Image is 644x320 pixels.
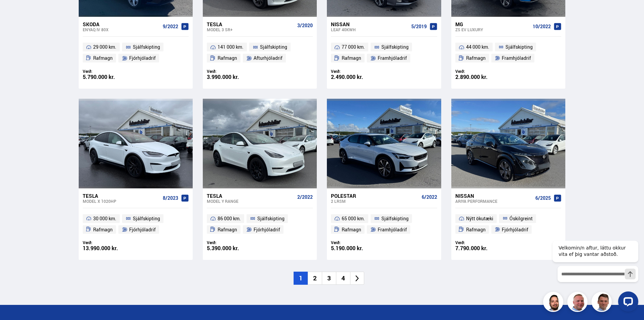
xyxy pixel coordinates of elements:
span: 6/2025 [535,195,551,201]
div: Verð: [83,69,136,74]
li: 4 [336,272,350,285]
span: Sjálfskipting [133,215,160,223]
a: Tesla Model Y RANGE 2/2022 86 000 km. Sjálfskipting Rafmagn Fjórhjóladrif Verð: 5.390.000 kr. [203,188,317,260]
span: 77 000 km. [342,43,365,51]
span: 86 000 km. [218,215,241,223]
span: Sjálfskipting [381,43,409,51]
li: 1 [294,272,308,285]
span: 141 000 km. [218,43,243,51]
div: Verð: [207,69,260,74]
span: Rafmagn [218,54,237,62]
span: Nýtt ökutæki [466,215,493,223]
div: ZS EV LUXURY [455,27,530,32]
span: 30 000 km. [93,215,116,223]
span: Sjálfskipting [381,215,409,223]
div: 2.890.000 kr. [455,74,508,80]
a: Nissan Leaf 40KWH 5/2019 77 000 km. Sjálfskipting Rafmagn Framhjóladrif Verð: 2.490.000 kr. [327,17,441,89]
span: Sjálfskipting [133,43,160,51]
div: Model Y RANGE [207,199,295,203]
span: Rafmagn [466,226,486,234]
a: Tesla Model X 1020HP 8/2023 30 000 km. Sjálfskipting Rafmagn Fjórhjóladrif Verð: 13.990.000 kr. [79,188,193,260]
div: Tesla [207,193,295,199]
span: Rafmagn [93,54,113,62]
div: Model X 1020HP [83,199,160,203]
div: MG [455,21,530,27]
span: Sjálfskipting [505,43,533,51]
span: Rafmagn [218,226,237,234]
span: Fjórhjóladrif [502,226,528,234]
span: 29 000 km. [93,43,116,51]
span: Framhjóladrif [502,54,531,62]
div: Enyaq iV 80X [83,27,160,32]
div: Tesla [83,193,160,199]
div: Verð: [207,240,260,245]
div: Verð: [83,240,136,245]
div: 5.790.000 kr. [83,74,136,80]
div: Verð: [331,69,384,74]
span: Óskilgreint [509,215,533,223]
span: 8/2023 [163,195,178,201]
span: Framhjóladrif [378,226,407,234]
span: 6/2022 [422,194,437,200]
div: 2.490.000 kr. [331,74,384,80]
iframe: LiveChat chat widget [547,228,641,317]
div: Polestar [331,193,419,199]
div: Skoda [83,21,160,27]
span: Rafmagn [342,226,361,234]
div: 5.390.000 kr. [207,245,260,251]
div: Nissan [331,21,408,27]
span: Sjálfskipting [257,215,285,223]
li: 2 [308,272,322,285]
div: Model 3 SR+ [207,27,295,32]
div: 7.790.000 kr. [455,245,508,251]
span: Framhjóladrif [378,54,407,62]
a: Polestar 2 LRSM 6/2022 65 000 km. Sjálfskipting Rafmagn Framhjóladrif Verð: 5.190.000 kr. [327,188,441,260]
div: Leaf 40KWH [331,27,408,32]
span: Sjálfskipting [260,43,287,51]
span: Fjórhjóladrif [254,226,280,234]
span: Fjórhjóladrif [129,226,156,234]
span: Rafmagn [93,226,113,234]
div: Ariya PERFORMANCE [455,199,533,203]
div: 3.990.000 kr. [207,74,260,80]
div: Nissan [455,193,533,199]
img: nhp88E3Fdnt1Opn2.png [544,293,564,313]
span: Fjórhjóladrif [129,54,156,62]
span: 9/2022 [163,24,178,29]
div: 13.990.000 kr. [83,245,136,251]
span: 3/2020 [297,23,313,28]
a: Nissan Ariya PERFORMANCE 6/2025 Nýtt ökutæki Óskilgreint Rafmagn Fjórhjóladrif Verð: 7.790.000 kr. [451,188,565,260]
li: 3 [322,272,336,285]
span: 65 000 km. [342,215,365,223]
span: Afturhjóladrif [254,54,282,62]
span: 44 000 km. [466,43,489,51]
a: Skoda Enyaq iV 80X 9/2022 29 000 km. Sjálfskipting Rafmagn Fjórhjóladrif Verð: 5.790.000 kr. [79,17,193,89]
a: MG ZS EV LUXURY 10/2022 44 000 km. Sjálfskipting Rafmagn Framhjóladrif Verð: 2.890.000 kr. [451,17,565,89]
a: Tesla Model 3 SR+ 3/2020 141 000 km. Sjálfskipting Rafmagn Afturhjóladrif Verð: 3.990.000 kr. [203,17,317,89]
div: Verð: [331,240,384,245]
div: Verð: [455,240,508,245]
span: Rafmagn [466,54,486,62]
div: Tesla [207,21,295,27]
div: Verð: [455,69,508,74]
span: 5/2019 [411,24,427,29]
span: Rafmagn [342,54,361,62]
span: 10/2022 [533,24,551,29]
div: 5.190.000 kr. [331,245,384,251]
span: 2/2022 [297,194,313,200]
div: 2 LRSM [331,199,419,203]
